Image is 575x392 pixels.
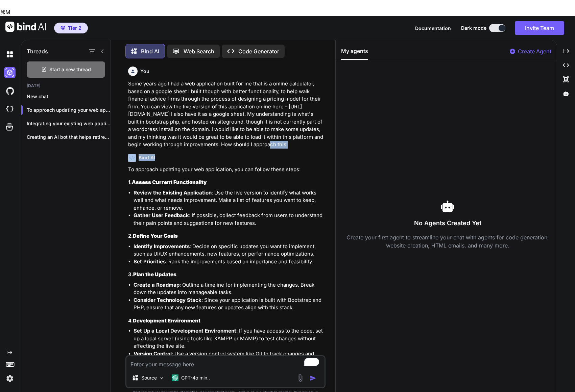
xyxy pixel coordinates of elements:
[54,23,88,33] button: premiumTier 2
[134,328,236,334] strong: Set Up a Local Development Environment
[140,68,149,75] h6: You
[128,80,324,149] p: Some years ago I had a web application built for me that is a online calculator, based on a googl...
[134,212,324,227] li: : If possible, collect feedback from users to understand their pain points and suggestions for ne...
[126,356,325,368] textarea: To enrich screen reader interactions, please activate Accessibility in Grammarly extension settings
[134,327,324,350] li: : If you have access to the code, set up a local server (using tools like XAMPP or MAMP) to test ...
[238,47,279,55] p: Code Generator
[4,85,16,97] img: githubDark
[128,179,324,186] h3: 1.
[61,26,65,30] img: premium
[296,374,304,382] img: attachment
[172,374,178,381] img: GPT-4o mini
[181,374,210,381] p: GPT-4o min..
[134,258,166,265] strong: Set Priorities
[134,243,190,250] strong: Identify Improvements
[141,374,157,381] p: Source
[159,375,165,381] img: Pick Models
[518,47,551,55] p: Create Agent
[21,83,111,88] h2: [DATE]
[134,282,179,288] strong: Create a Roadmap
[134,350,324,365] li: : Use a version control system like Git to track changes and collaborate if you have a team.
[128,271,324,279] h3: 3.
[27,120,111,127] p: Integrating your existing web application into a...
[134,189,324,212] li: : Use the live version to identify what works well and what needs improvement. Make a list of fea...
[5,22,46,32] img: Bind AI
[134,296,324,312] li: : Since your application is built with Bootstrap and PHP, ensure that any new features or updates...
[461,25,486,31] span: Dark mode
[27,134,111,140] p: Creating an AI bot that helps retirees...
[27,47,48,55] h1: Threads
[132,179,207,185] strong: Assess Current Functionality
[134,281,324,296] li: : Outline a timeline for implementing the changes. Break down the updates into manageable tasks.
[4,103,16,115] img: cloudideIcon
[341,233,554,250] p: Create your first agent to streamline your chat with agents for code generation, website creation...
[141,47,159,55] p: Bind AI
[134,258,324,266] li: : Rank the improvements based on importance and feasibility.
[133,233,178,239] strong: Define Your Goals
[134,243,324,258] li: : Decide on specific updates you want to implement, such as UI/UX enhancements, new features, or ...
[133,317,200,324] strong: Development Environment
[128,317,324,325] h3: 4.
[341,218,554,228] h3: No Agents Created Yet
[4,373,16,384] img: settings
[134,212,189,218] strong: Gather User Feedback
[128,232,324,240] h3: 2.
[184,47,214,55] p: Web Search
[515,21,564,35] button: Invite Team
[68,25,81,31] span: Tier 2
[341,47,368,60] button: My agents
[133,271,176,278] strong: Plan the Updates
[27,93,111,100] p: New chat
[134,297,201,303] strong: Consider Technology Stack
[139,154,155,161] h6: Bind AI
[310,375,316,382] img: icon
[4,49,16,60] img: darkChat
[134,350,172,357] strong: Version Control
[415,25,451,31] span: Documentation
[49,66,91,73] span: Start a new thread
[128,166,324,174] p: To approach updating your web application, you can follow these steps:
[4,67,16,78] img: darkAi-studio
[27,107,111,113] p: To approach updating your web applicatio...
[415,25,451,32] button: Documentation
[134,189,212,196] strong: Review the Existing Application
